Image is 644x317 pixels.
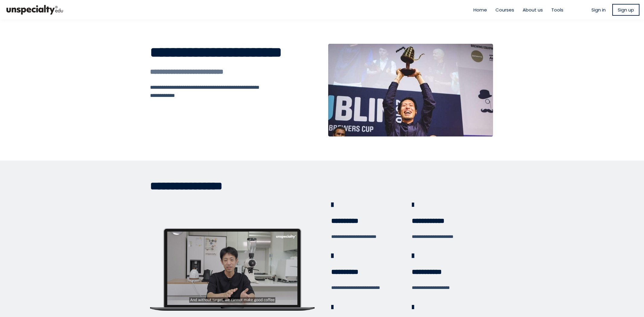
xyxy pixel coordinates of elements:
[591,6,606,13] a: Sign in
[495,6,514,13] a: Courses
[618,6,634,13] span: Sign up
[5,2,65,17] img: bc390a18feecddb333977e298b3a00a1.png
[473,6,487,13] a: Home
[551,6,563,13] a: Tools
[612,4,639,16] a: Sign up
[523,6,543,13] a: About us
